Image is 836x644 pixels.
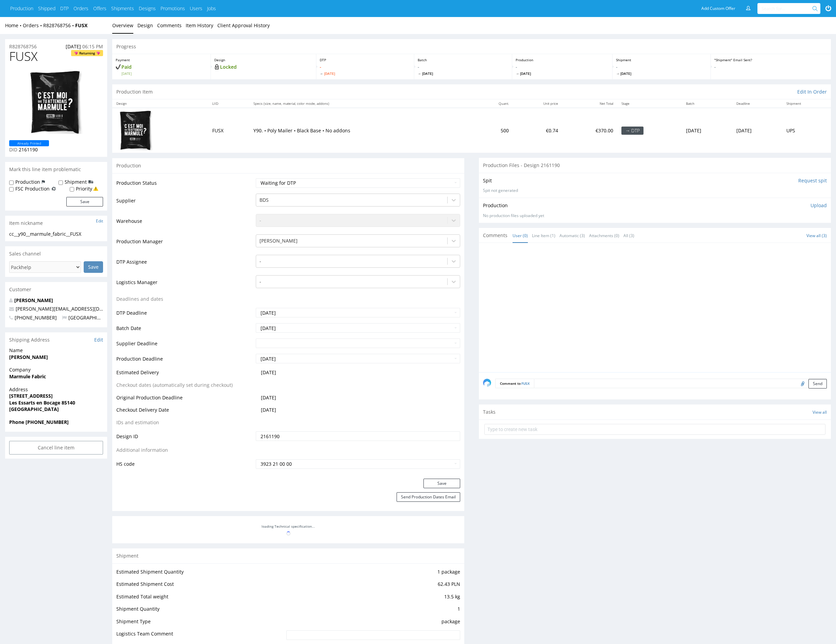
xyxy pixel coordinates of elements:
td: Production Manager [116,234,254,254]
a: All (3) [623,228,634,243]
td: [DATE] [682,108,732,153]
p: Spit not generated [483,188,827,194]
p: Spit [483,177,492,184]
span: [DATE] [616,71,707,76]
span: [DATE] [516,71,609,76]
span: Already Printed [11,140,47,146]
a: Comments [157,17,182,34]
div: Shipping Address [5,332,107,347]
button: Save [66,197,103,207]
th: Unit price [513,99,562,108]
strong: [STREET_ADDRESS] [9,393,53,399]
td: Supplier Deadline [116,338,254,353]
span: [DATE] [418,71,508,76]
input: Type to create new task [484,424,825,435]
p: Paid [116,64,207,76]
td: 500 [474,108,513,153]
td: Additional information [116,446,254,459]
p: DTP [320,57,411,62]
td: DTP Deadline [116,307,254,323]
td: UPS [782,108,831,153]
div: Customer [5,282,107,297]
button: Send Production Dates Email [397,492,460,502]
img: share_image_120x120.png [483,379,491,387]
span: 2161190 [19,146,38,153]
p: - [714,64,827,70]
p: - [320,64,411,76]
strong: FUSX [75,22,87,29]
img: icon-production-flag.svg [42,179,45,185]
span: [DATE] [320,71,411,76]
strong: [PERSON_NAME] [9,354,48,360]
td: Checkout Delivery Date [116,406,254,418]
button: Save [423,479,460,488]
span: Returning [73,50,101,56]
div: Production Files - Design 2161190 [479,158,831,173]
strong: Marmule Fabric [9,373,46,380]
div: Production [112,158,464,173]
th: Design [112,99,208,108]
div: Sales channel [5,246,107,261]
a: Shipped [38,5,55,12]
td: 62.43 PLN [285,580,461,593]
td: Warehouse [116,213,254,234]
div: Item nickname [5,216,107,231]
a: FUSX [521,381,530,386]
a: Production [10,5,33,12]
span: [GEOGRAPHIC_DATA] [62,314,116,321]
strong: [GEOGRAPHIC_DATA] [9,406,59,412]
span: Name [9,347,103,354]
strong: Phone [PHONE_NUMBER] [9,419,69,425]
span: [DATE] [261,394,276,401]
p: Shipment [616,57,707,62]
a: Orders [23,22,43,29]
p: Design [214,57,312,62]
p: - [616,64,707,76]
td: [DATE] [732,108,782,153]
a: Orders [73,5,88,12]
a: Design [137,17,153,34]
td: package [285,617,461,630]
td: Estimated Total weight [116,593,285,605]
div: → DTP [621,127,643,135]
a: Home [5,22,23,29]
span: [DATE] [66,43,81,50]
td: Checkout dates (automatically set during checkout) [116,381,254,394]
span: [DATE] [261,369,276,376]
a: Item History [186,17,213,34]
td: €0.74 [513,108,562,153]
span: 06:15 PM [82,43,103,50]
span: Address [9,386,103,393]
button: Send [808,379,827,389]
td: Shipment Type [116,617,285,630]
div: cc__y90__marmule_fabric__FUSX [9,231,103,237]
td: Shipment Quantity [116,605,285,617]
a: R828768756 [9,43,37,50]
p: Upload [810,202,827,209]
td: Batch Date [116,323,254,338]
p: Production [483,202,508,209]
a: [PERSON_NAME] [14,297,53,303]
img: version_two_editor_design [29,70,83,135]
th: Net Total [562,99,617,108]
a: Automatic (3) [559,228,585,243]
th: Quant. [474,99,513,108]
a: DTP [60,5,69,12]
td: 13.5 kg [285,593,461,605]
td: Estimated Delivery [116,368,254,381]
span: Comments [483,232,507,239]
p: Batch [418,57,508,62]
td: 1 package [285,568,461,580]
td: Production Status [116,178,254,193]
label: Production [15,179,40,185]
td: IDs and estimation [116,418,254,431]
a: Jobs [207,5,216,12]
span: [DATE] [121,71,207,76]
td: Estimated Shipment Quantity [116,568,285,580]
span: FUSX [9,50,37,63]
td: Production Deadline [116,353,254,368]
img: icon-fsc-production-flag.svg [51,185,56,192]
a: Promotions [161,5,185,12]
td: HS code [116,459,254,469]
